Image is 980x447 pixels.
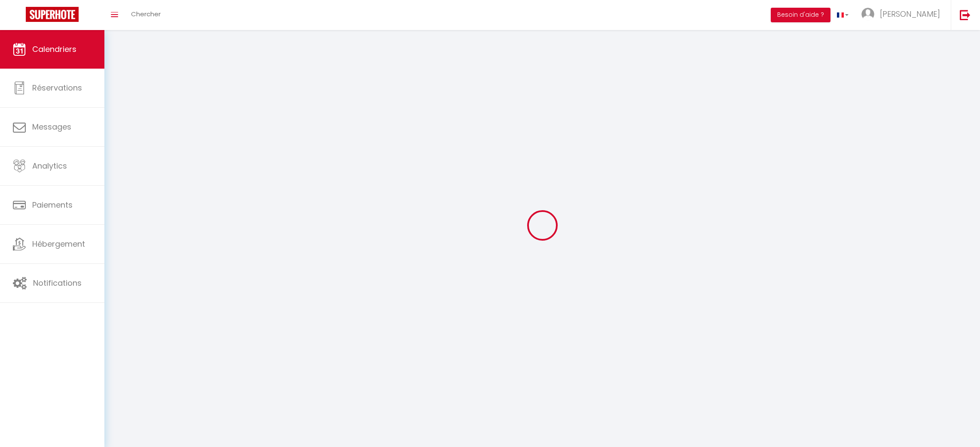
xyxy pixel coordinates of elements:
span: Messages [32,121,71,132]
span: Chercher [131,9,161,18]
span: Analytics [32,160,67,171]
span: Paiements [32,199,73,210]
span: Calendriers [32,44,76,54]
span: [PERSON_NAME] [880,9,940,19]
img: logout [960,9,971,20]
span: Notifications [33,278,82,288]
img: ... [861,8,874,21]
span: Hébergement [32,239,85,249]
img: Super Booking [26,7,79,22]
span: Réservations [32,82,82,93]
button: Besoin d'aide ? [771,8,830,22]
iframe: LiveChat chat widget [944,411,980,447]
